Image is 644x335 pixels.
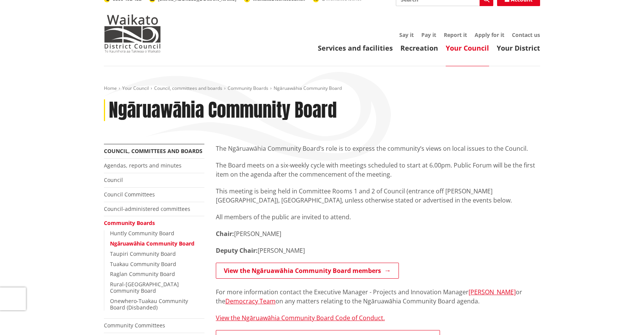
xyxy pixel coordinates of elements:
[104,147,202,155] a: Council, committees and boards
[110,250,176,257] a: Taupiri Community Board
[110,260,176,268] a: Tuakau Community Board
[475,31,504,38] a: Apply for it
[154,85,222,91] a: Council, committees and boards
[104,219,155,227] a: Community Boards
[110,240,194,247] a: Ngāruawāhia Community Board
[104,176,123,183] a: Council
[216,263,399,279] a: View the Ngāruawāhia Community Board members
[104,85,540,92] nav: breadcrumb
[228,85,268,91] a: Community Boards
[216,212,540,222] p: All members of the public are invited to attend.
[104,162,182,169] a: Agendas, reports and minutes
[216,144,540,153] p: The Ngāruawāhia Community Board’s role is to express the community’s views on local issues to the...
[104,191,155,198] a: Council Committees
[110,281,179,294] a: Rural-[GEOGRAPHIC_DATA] Community Board
[216,187,540,205] p: This meeting is being held in Committee Rooms 1 and 2 of Council (entrance off [PERSON_NAME][GEOG...
[104,14,161,53] img: Waikato District Council - Te Kaunihera aa Takiwaa o Waikato
[104,205,190,212] a: Council-administered committees
[110,230,174,237] a: Huntly Community Board
[104,322,165,329] a: Community Committees
[421,31,436,38] a: Pay it
[446,43,489,53] a: Your Council
[110,270,175,278] a: Raglan Community Board
[444,31,467,38] a: Report it
[274,85,342,91] span: Ngāruawāhia Community Board
[399,31,414,38] a: Say it
[216,287,540,306] p: For more information contact the Executive Manager - Projects and Innovation Manager or the on an...
[497,43,540,53] a: Your District
[104,85,117,91] a: Home
[469,288,516,296] a: [PERSON_NAME]
[216,230,234,238] strong: Chair:
[109,99,337,121] h1: Ngāruawāhia Community Board
[225,297,276,305] a: Democracy Team
[400,43,438,53] a: Recreation
[609,303,636,330] iframe: Messenger Launcher
[318,43,393,53] a: Services and facilities
[216,161,540,179] p: The Board meets on a six-weekly cycle with meetings scheduled to start at 6.00pm. Public Forum wi...
[512,31,540,38] a: Contact us
[110,297,188,311] a: Onewhero-Tuakau Community Board (Disbanded)
[216,229,540,238] p: [PERSON_NAME]
[216,246,540,255] p: [PERSON_NAME]
[216,246,258,255] strong: Deputy Chair:
[122,85,149,91] a: Your Council
[216,314,385,322] a: View the Ngāruawāhia Community Board Code of Conduct.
